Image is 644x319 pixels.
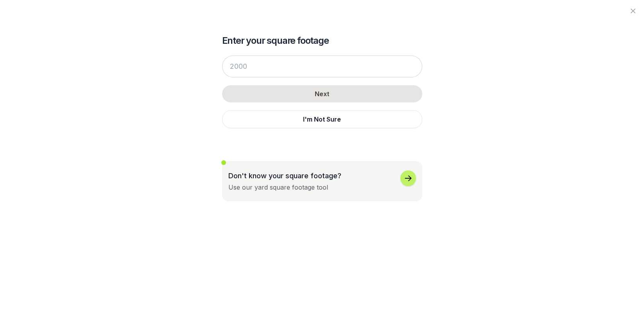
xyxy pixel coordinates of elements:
[222,56,422,77] input: 2000
[222,110,422,128] button: I'm Not Sure
[222,34,422,47] h2: Enter your square footage
[222,161,422,201] button: Don't know your square footage?Use our yard square footage tool
[228,170,341,181] p: Don't know your square footage?
[228,183,328,192] div: Use our yard square footage tool
[222,85,422,102] button: Next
